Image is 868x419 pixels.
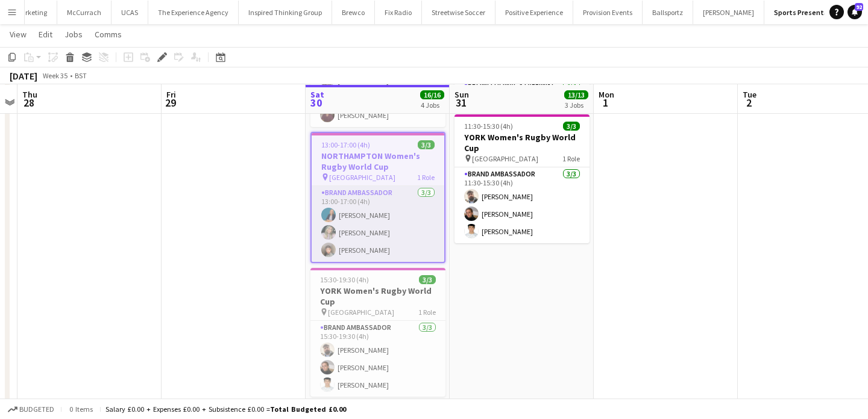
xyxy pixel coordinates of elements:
[309,96,324,110] span: 30
[75,71,87,80] div: BST
[565,101,588,110] div: 3 Jobs
[599,89,614,100] span: Mon
[419,275,436,284] span: 3/3
[60,26,87,42] a: Jobs
[66,405,95,414] span: 0 items
[310,132,445,263] app-job-card: 13:00-17:00 (4h)3/3NORTHAMPTON Women's Rugby World Cup [GEOGRAPHIC_DATA]1 RoleBrand Ambassador3/3...
[310,268,445,397] app-job-card: 15:30-19:30 (4h)3/3YORK Women's Rugby World Cup [GEOGRAPHIC_DATA]1 RoleBrand Ambassador3/315:30-1...
[464,122,513,131] span: 11:30-15:30 (4h)
[320,275,369,284] span: 15:30-19:30 (4h)
[420,90,444,99] span: 16/16
[5,26,31,42] a: View
[6,403,56,416] button: Budgeted
[312,151,444,172] h3: NORTHAMPTON Women's Rugby World Cup
[22,89,37,100] span: Thu
[495,1,573,24] button: Positive Experience
[90,26,127,42] a: Comms
[10,70,37,82] div: [DATE]
[848,5,862,19] a: 92
[10,29,27,40] span: View
[454,132,590,154] h3: YORK Women's Rugby World Cup
[57,1,112,24] button: McCurrach
[643,1,693,24] button: Ballsportz
[693,1,764,24] button: [PERSON_NAME]
[418,308,436,317] span: 1 Role
[332,1,375,24] button: Brewco
[270,405,346,414] span: Total Budgeted £0.00
[453,96,469,110] span: 31
[105,405,346,414] div: Salary £0.00 + Expenses £0.00 + Subsistence £0.00 =
[34,26,57,42] a: Edit
[375,1,422,24] button: Fix Radio
[321,140,370,149] span: 13:00-17:00 (4h)
[329,173,395,182] span: [GEOGRAPHIC_DATA]
[418,140,435,149] span: 3/3
[239,1,332,24] button: Inspired Thinking Group
[741,96,756,110] span: 2
[421,101,444,110] div: 4 Jobs
[597,96,614,110] span: 1
[39,29,52,40] span: Edit
[40,71,70,80] span: Week 35
[573,1,643,24] button: Provision Events
[328,308,394,317] span: [GEOGRAPHIC_DATA]
[310,321,445,397] app-card-role: Brand Ambassador3/315:30-19:30 (4h)[PERSON_NAME][PERSON_NAME][PERSON_NAME]
[417,173,435,182] span: 1 Role
[165,96,176,110] span: 29
[472,154,538,163] span: [GEOGRAPHIC_DATA]
[166,89,176,100] span: Fri
[743,89,756,100] span: Tue
[310,89,324,100] span: Sat
[310,285,445,307] h3: YORK Women's Rugby World Cup
[112,1,148,24] button: UCAS
[312,186,444,262] app-card-role: Brand Ambassador3/313:00-17:00 (4h)[PERSON_NAME][PERSON_NAME][PERSON_NAME]
[564,90,588,99] span: 13/13
[19,405,54,414] span: Budgeted
[764,1,861,24] button: Sports Presentation Co
[454,167,590,243] app-card-role: Brand Ambassador3/311:30-15:30 (4h)[PERSON_NAME][PERSON_NAME][PERSON_NAME]
[563,122,580,131] span: 3/3
[64,29,83,40] span: Jobs
[20,96,37,110] span: 28
[562,154,580,163] span: 1 Role
[855,3,863,11] span: 92
[454,114,590,243] app-job-card: 11:30-15:30 (4h)3/3YORK Women's Rugby World Cup [GEOGRAPHIC_DATA]1 RoleBrand Ambassador3/311:30-1...
[95,29,122,40] span: Comms
[148,1,239,24] button: The Experience Agency
[454,89,469,100] span: Sun
[422,1,495,24] button: Streetwise Soccer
